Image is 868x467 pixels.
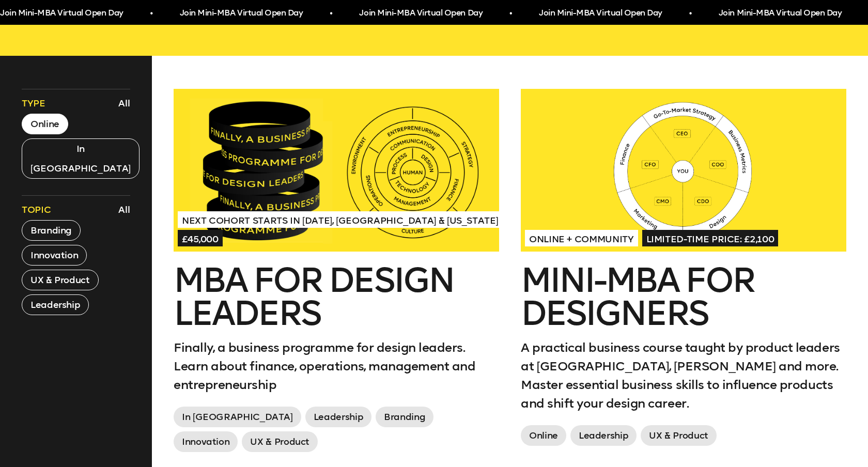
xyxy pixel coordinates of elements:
button: All [116,201,133,219]
button: Leadership [22,294,89,315]
button: UX & Product [22,270,99,290]
span: Online + Community [525,230,638,246]
span: Topic [22,204,51,216]
span: Next Cohort Starts in [DATE], [GEOGRAPHIC_DATA] & [US_STATE] [178,211,502,228]
span: Leadership [570,425,637,446]
span: Leadership [305,407,371,427]
span: UX & Product [641,425,717,446]
span: UX & Product [242,431,318,452]
span: • [330,4,332,23]
span: Limited-time price: £2,100 [642,230,779,246]
h2: Mini-MBA for Designers [521,264,846,330]
p: A practical business course taught by product leaders at [GEOGRAPHIC_DATA], [PERSON_NAME] and mor... [521,338,846,413]
h2: MBA for Design Leaders [174,264,499,330]
button: In [GEOGRAPHIC_DATA] [22,138,139,179]
span: Type [22,97,45,110]
button: Innovation [22,245,87,266]
span: • [689,4,692,23]
button: Online [22,114,68,134]
button: All [116,95,133,112]
span: In [GEOGRAPHIC_DATA] [174,407,301,427]
button: Branding [22,220,81,241]
span: Branding [376,407,433,427]
span: Innovation [174,431,238,452]
span: • [150,4,152,23]
span: Online [521,425,566,446]
span: £45,000 [178,230,223,246]
span: • [509,4,512,23]
a: Online + CommunityLimited-time price: £2,100Mini-MBA for DesignersA practical business course tau... [521,89,846,450]
a: Next Cohort Starts in [DATE], [GEOGRAPHIC_DATA] & [US_STATE]£45,000MBA for Design LeadersFinally,... [174,89,499,456]
p: Finally, a business programme for design leaders. Learn about finance, operations, management and... [174,338,499,394]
